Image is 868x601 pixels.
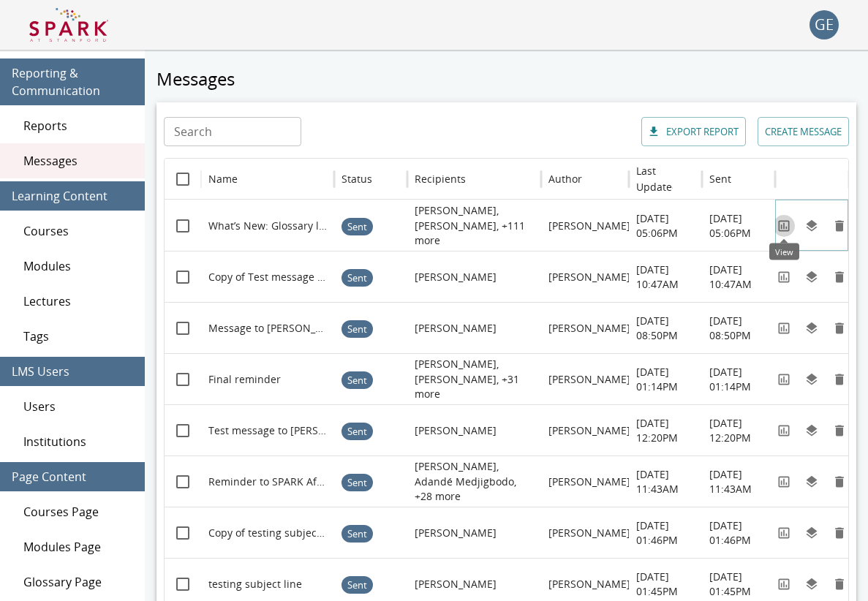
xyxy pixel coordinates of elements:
img: Logo of SPARK at Stanford [29,7,108,42]
p: [PERSON_NAME] [548,526,630,540]
p: [PERSON_NAME] [415,577,497,591]
button: View [773,420,795,442]
div: GE [809,10,839,39]
button: Remove [829,266,850,288]
button: Duplicate [801,266,823,288]
button: View [773,215,795,237]
p: [PERSON_NAME] [415,321,497,336]
svg: View [777,423,791,438]
p: [DATE] 01:45PM [709,570,768,599]
p: [DATE] 12:20PM [636,416,695,445]
span: LMS Users [12,363,133,380]
button: Create message [758,117,849,146]
div: View [769,243,799,260]
button: Duplicate [801,368,823,390]
button: Sort [239,169,260,189]
span: Sent [341,458,373,508]
span: Sent [341,202,373,252]
p: [DATE] 10:47AM [636,262,695,292]
p: [PERSON_NAME] [548,270,630,284]
button: Duplicate [801,420,823,442]
button: Remove [829,420,850,442]
button: Sort [584,169,604,189]
span: Courses [23,222,133,240]
p: [DATE] 08:50PM [636,314,695,343]
svg: Duplicate [804,219,819,233]
span: Sent [341,509,373,559]
span: Lectures [23,292,133,310]
span: Courses Page [23,503,133,521]
button: View [773,573,795,595]
svg: Duplicate [804,321,819,336]
span: Sent [341,407,373,457]
p: [PERSON_NAME] [548,423,630,438]
button: Sort [733,169,753,189]
svg: Duplicate [804,475,819,489]
h6: Last Updated [636,163,679,195]
span: Sent [341,355,373,406]
svg: Remove [832,372,847,387]
button: Duplicate [801,573,823,595]
button: Duplicate [801,215,823,237]
span: Sent [341,253,373,303]
svg: View [777,475,791,489]
button: View [773,522,795,544]
button: Remove [829,368,850,390]
svg: Remove [832,219,847,233]
p: [DATE] 12:20PM [709,416,768,445]
h5: Messages [156,67,856,91]
p: [DATE] 01:46PM [709,518,768,548]
div: Name [208,172,238,186]
svg: Remove [832,270,847,284]
svg: Duplicate [804,526,819,540]
svg: Remove [832,577,847,591]
p: [DATE] 08:50PM [709,314,768,343]
p: [DATE] 01:14PM [709,365,768,394]
span: Tags [23,328,133,345]
p: [PERSON_NAME] [548,219,630,233]
span: Learning Content [12,187,133,205]
button: View [773,317,795,339]
span: Reporting & Communication [12,64,133,99]
span: Sent [341,304,373,355]
svg: View [777,577,791,591]
svg: Duplicate [804,577,819,591]
p: [PERSON_NAME] [548,321,630,336]
span: Glossary Page [23,573,133,591]
svg: View [777,321,791,336]
button: Sort [374,169,394,189]
p: [DATE] 10:47AM [709,262,768,292]
p: [DATE] 11:43AM [709,467,768,496]
button: Sort [674,169,695,189]
span: Page Content [12,468,133,485]
button: Duplicate [801,317,823,339]
button: Remove [829,317,850,339]
button: Remove [829,215,850,237]
button: Export report [641,117,746,146]
button: Remove [829,522,850,544]
span: Institutions [23,433,133,450]
svg: Remove [832,526,847,540]
svg: View [777,372,791,387]
button: View [773,368,795,390]
p: [PERSON_NAME], Adandé Medjigbodo, +28 more [415,459,534,503]
p: [PERSON_NAME] [415,526,497,540]
p: [PERSON_NAME] [548,577,630,591]
p: [DATE] 11:43AM [636,467,695,496]
div: Recipients [415,172,466,186]
span: Users [23,398,133,415]
button: Remove [829,471,850,493]
p: [DATE] 01:45PM [636,570,695,599]
p: [PERSON_NAME] [415,270,497,284]
span: Modules Page [23,538,133,556]
button: account of current user [809,10,839,39]
div: Sent [709,172,731,186]
svg: View [777,219,791,233]
p: [PERSON_NAME] [548,372,630,387]
svg: Remove [832,423,847,438]
button: View [773,266,795,288]
div: Author [548,172,582,186]
p: [PERSON_NAME], [PERSON_NAME], +31 more [415,357,534,401]
svg: Duplicate [804,270,819,284]
button: Duplicate [801,522,823,544]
